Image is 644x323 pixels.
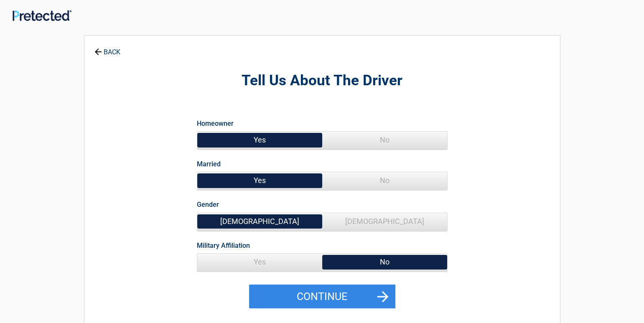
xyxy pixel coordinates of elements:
span: [DEMOGRAPHIC_DATA] [322,213,447,230]
span: No [322,172,447,189]
span: [DEMOGRAPHIC_DATA] [197,213,322,230]
label: Gender [197,199,219,210]
label: Married [197,158,221,170]
h2: Tell Us About The Driver [130,71,514,91]
span: Yes [197,132,322,148]
span: Yes [197,254,322,270]
span: No [322,132,447,148]
button: Continue [249,285,395,309]
label: Military Affiliation [197,240,250,251]
a: BACK [93,41,122,56]
label: Homeowner [197,118,234,129]
span: No [322,254,447,270]
span: Yes [197,172,322,189]
img: Main Logo [13,10,71,21]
